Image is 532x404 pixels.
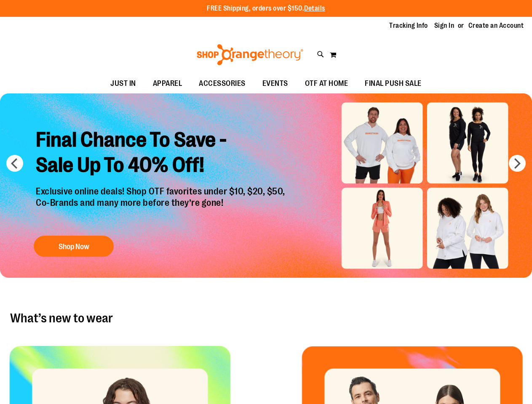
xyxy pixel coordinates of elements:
span: FINAL PUSH SALE [365,74,422,93]
span: JUST IN [110,74,136,93]
a: ACCESSORIES [190,74,254,93]
a: Details [304,5,325,12]
img: Shop Orangetheory [195,44,305,65]
a: Tracking Info [389,21,428,30]
a: Final Chance To Save -Sale Up To 40% Off! Exclusive online deals! Shop OTF favorites under $10, $... [29,121,294,261]
a: Create an Account [468,21,524,30]
span: APPAREL [153,74,182,93]
a: JUST IN [102,74,144,93]
a: EVENTS [254,74,297,93]
button: Shop Now [34,236,114,257]
a: APPAREL [144,74,191,93]
span: ACCESSORIES [199,74,246,93]
span: OTF AT HOME [305,74,348,93]
span: EVENTS [262,74,288,93]
a: FINAL PUSH SALE [356,74,430,93]
a: OTF AT HOME [297,74,357,93]
h2: What’s new to wear [10,311,522,325]
p: FREE Shipping, orders over $150. [207,4,325,13]
button: prev [6,155,23,172]
p: Exclusive online deals! Shop OTF favorites under $10, $20, $50, Co-Brands and many more before th... [29,186,294,227]
button: next [509,155,526,172]
a: Sign In [434,21,454,30]
h2: Final Chance To Save - Sale Up To 40% Off! [29,121,294,186]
